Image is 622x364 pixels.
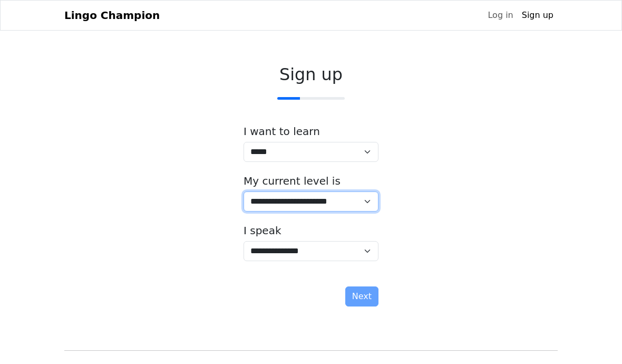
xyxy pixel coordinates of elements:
[244,125,320,138] label: I want to learn
[64,5,160,26] a: Lingo Champion
[518,5,558,26] a: Sign up
[244,175,341,187] label: My current level is
[244,224,281,237] label: I speak
[483,5,517,26] a: Log in
[244,64,378,84] h2: Sign up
